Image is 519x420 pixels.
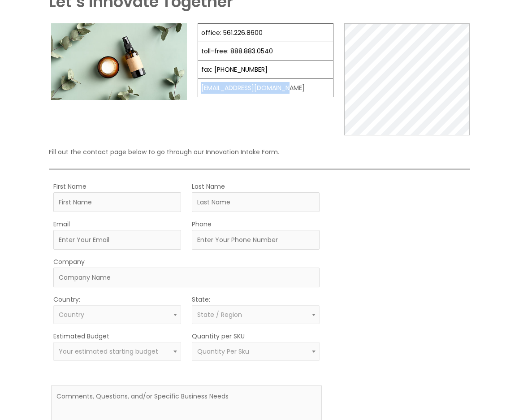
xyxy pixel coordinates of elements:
a: fax: [PHONE_NUMBER] [201,65,268,74]
input: Last Name [192,192,320,212]
label: State: [192,294,210,305]
input: Enter Your Phone Number [192,230,320,250]
input: First Name [53,192,181,212]
p: Fill out the contact page below to go through our Innovation Intake Form. [49,146,470,158]
span: State / Region [197,310,242,319]
input: Company Name [53,268,320,287]
label: Phone [192,218,212,230]
label: Email [53,218,70,230]
label: Last Name [192,181,225,192]
a: toll-free: 888.883.0540 [201,47,273,56]
label: First Name [53,181,86,192]
td: [EMAIL_ADDRESS][DOMAIN_NAME] [198,79,333,97]
label: Quantity per SKU [192,330,245,342]
label: Estimated Budget [53,330,109,342]
label: Company [53,256,85,268]
span: Country [59,310,84,319]
span: Quantity Per Sku [197,347,249,356]
input: Enter Your Email [53,230,181,250]
img: Contact page image for private label skincare manufacturer Cosmetic solutions shows a skin care b... [51,23,187,100]
span: Your estimated starting budget [59,347,158,356]
label: Country: [53,294,80,305]
a: office: 561.226.8600 [201,28,263,37]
